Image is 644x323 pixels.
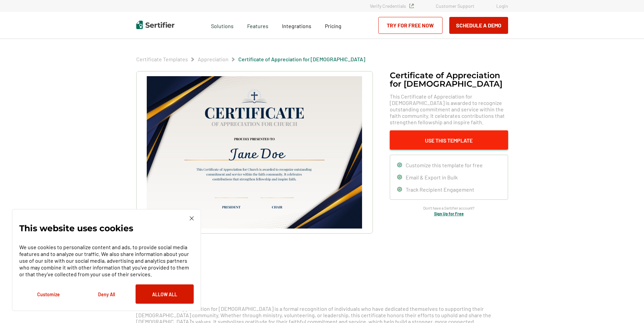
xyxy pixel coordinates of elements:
[449,17,508,34] button: Schedule a Demo
[190,216,194,220] img: Cookie Popup Close
[247,21,268,29] span: Features
[378,17,443,34] a: Try for Free Now
[19,284,77,304] button: Customize
[610,290,644,323] iframe: Chat Widget
[434,211,464,216] a: Sign Up for Free
[19,225,133,232] p: This website uses cookies
[390,93,508,125] span: This Certificate of Appreciation for [DEMOGRAPHIC_DATA] is awarded to recognize outstanding commi...
[325,23,341,29] span: Pricing
[325,21,341,29] a: Pricing
[436,3,474,9] a: Customer Support
[238,56,365,63] span: Certificate of Appreciation for [DEMOGRAPHIC_DATA]​
[136,56,188,63] span: Certificate Templates
[211,21,234,29] span: Solutions
[390,130,508,150] button: Use This Template
[409,4,414,8] img: Verified
[77,284,136,304] button: Deny All
[406,174,458,180] span: Email & Export in Bulk
[136,56,365,63] div: Breadcrumb
[19,244,194,278] p: We use cookies to personalize content and ads, to provide social media features and to analyze ou...
[198,56,229,63] span: Appreciation
[282,21,311,29] a: Integrations
[370,3,414,9] a: Verify Credentials
[238,56,365,62] a: Certificate of Appreciation for [DEMOGRAPHIC_DATA]​
[423,205,475,211] span: Don’t have a Sertifier account?
[198,56,229,62] a: Appreciation
[496,3,508,9] a: Login
[406,186,474,193] span: Track Recipient Engagement
[136,21,174,29] img: Sertifier | Digital Credentialing Platform
[282,23,311,29] span: Integrations
[406,162,483,168] span: Customize this template for free
[136,284,194,304] button: Allow All
[147,76,362,229] img: Certificate of Appreciation for Church​
[390,71,508,88] h1: Certificate of Appreciation for [DEMOGRAPHIC_DATA]​
[136,56,188,62] a: Certificate Templates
